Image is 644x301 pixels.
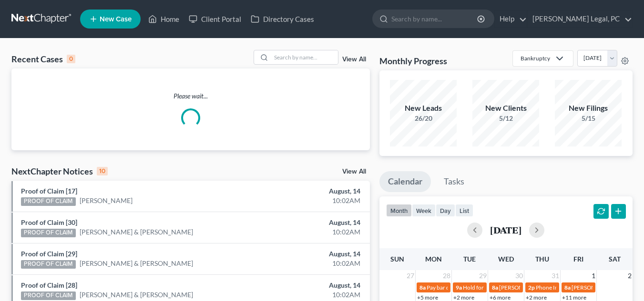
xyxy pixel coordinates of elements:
div: 26/20 [390,114,457,123]
div: New Leads [390,103,457,114]
div: 10:02AM [254,290,360,300]
a: Help [495,10,527,28]
span: 8a [564,284,571,291]
h2: [DATE] [490,225,521,235]
a: [PERSON_NAME] & [PERSON_NAME] [80,259,193,268]
span: Sun [390,255,404,263]
span: 27 [406,270,415,282]
span: 8a [419,284,426,291]
span: Wed [498,255,514,263]
div: August, 14 [254,186,360,196]
div: NextChapter Notices [11,165,108,177]
a: View All [342,56,366,63]
span: 31 [551,270,560,282]
a: Client Portal [184,10,246,28]
a: View All [342,168,366,175]
a: Home [143,10,184,28]
a: +6 more [490,294,511,301]
div: PROOF OF CLAIM [21,197,76,206]
div: PROOF OF CLAIM [21,229,76,237]
a: +5 more [417,294,438,301]
a: Proof of Claim [30] [21,218,77,226]
a: [PERSON_NAME] & [PERSON_NAME] [80,227,193,237]
span: 2p [528,284,535,291]
a: +2 more [453,294,474,301]
a: Proof of Claim [29] [21,250,77,258]
span: Fri [573,255,583,263]
button: day [436,204,455,217]
span: 2 [627,270,633,282]
a: [PERSON_NAME] [80,196,133,205]
a: +2 more [526,294,547,301]
div: Bankruptcy [521,54,550,62]
div: 10:02AM [254,259,360,268]
button: week [412,204,436,217]
a: +11 more [562,294,586,301]
span: 1 [591,270,596,282]
input: Search by name... [391,10,479,28]
a: Directory Cases [246,10,319,28]
span: 28 [442,270,451,282]
div: New Clients [472,103,539,114]
span: Sat [609,255,621,263]
span: Thu [535,255,549,263]
button: list [455,204,473,217]
div: 5/12 [472,114,539,123]
a: [PERSON_NAME] & [PERSON_NAME] [80,290,193,300]
a: Tasks [435,171,473,192]
span: 30 [514,270,524,282]
p: Please wait... [11,91,370,101]
div: 5/15 [555,114,622,123]
div: 10 [97,167,108,175]
div: New Filings [555,103,622,114]
a: Proof of Claim [17] [21,187,77,195]
span: Pay bar dues [427,284,458,291]
span: Mon [425,255,442,263]
div: August, 14 [254,281,360,290]
a: Proof of Claim [28] [21,281,77,289]
div: 10:02AM [254,227,360,237]
span: Hold for Filing [463,284,499,291]
div: PROOF OF CLAIM [21,260,76,269]
span: 29 [478,270,488,282]
h3: Monthly Progress [379,55,447,67]
div: 10:02AM [254,196,360,205]
div: 0 [67,55,75,63]
span: New Case [100,16,132,23]
span: 8a [492,284,498,291]
a: [PERSON_NAME] Legal, PC [528,10,632,28]
span: 9a [456,284,462,291]
input: Search by name... [271,50,338,64]
button: month [386,204,412,217]
div: August, 14 [254,218,360,227]
a: Calendar [379,171,431,192]
div: Recent Cases [11,53,75,65]
span: [PERSON_NAME] documents to trustee [499,284,598,291]
div: PROOF OF CLAIM [21,291,76,300]
div: August, 14 [254,249,360,259]
span: Tue [463,255,476,263]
